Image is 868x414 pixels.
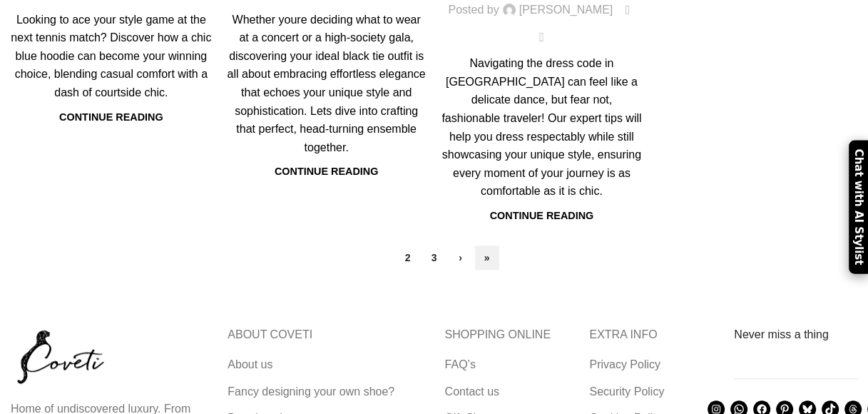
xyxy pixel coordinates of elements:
a: › [449,246,473,270]
a: Continue reading [490,210,594,221]
a: Security Policy [589,384,665,400]
a: FAQ’s [445,357,477,373]
img: author-avatar [503,4,516,16]
h3: Never miss a thing [734,327,857,343]
a: Continue reading [275,166,379,177]
a: [PERSON_NAME] [519,1,613,19]
img: coveti-black-logo_ueqiqk.png [11,327,111,387]
h5: ABOUT COVETI [228,327,423,343]
a: Fancy designing your own shoe? [228,384,396,400]
a: » [475,246,499,270]
span: 0 [542,27,553,38]
div: Whether youre deciding what to wear at a concert or a high-society gala, discovering your ideal b... [226,11,427,157]
a: Continue reading [59,111,163,123]
a: 3 [422,246,446,270]
div: Looking to ace your style game at the next tennis match? Discover how a chic blue hoodie can beco... [11,11,212,102]
span: 1 [369,246,394,270]
a: 0 [534,28,549,46]
h5: SHOPPING ONLINE [445,327,568,343]
a: About us [228,357,274,373]
div: Navigating the dress code in [GEOGRAPHIC_DATA] can feel like a delicate dance, but fear not, fash... [441,54,643,201]
h5: EXTRA INFO [589,327,713,343]
a: Contact us [445,384,501,400]
a: 2 [396,246,420,270]
a: Privacy Policy [589,357,662,373]
span: Posted by [448,1,499,19]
